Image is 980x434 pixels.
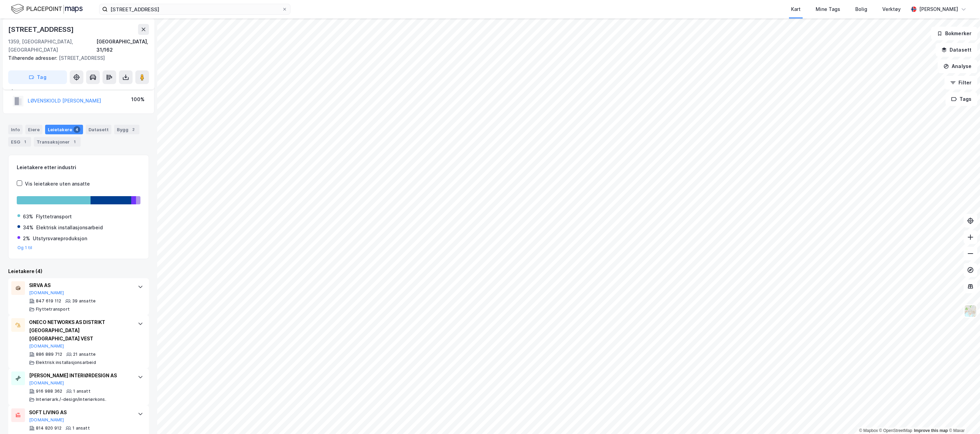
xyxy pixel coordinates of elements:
div: [STREET_ADDRESS] [8,54,144,62]
div: Flyttetransport [36,307,70,312]
div: 34% [23,223,33,232]
button: [DOMAIN_NAME] [29,343,64,349]
div: SOFT LIVING AS [29,408,131,417]
img: Z [964,304,977,317]
button: Bokmerker [931,27,977,40]
div: 39 ansatte [72,298,96,304]
a: Mapbox [859,428,878,433]
div: [PERSON_NAME] [919,5,958,13]
iframe: Chat Widget [946,401,980,434]
div: 1359, [GEOGRAPHIC_DATA], [GEOGRAPHIC_DATA] [8,38,96,54]
div: Kontrollprogram for chat [946,401,980,434]
button: Tags [945,92,977,106]
div: 916 988 362 [36,389,62,394]
div: 886 889 712 [36,352,62,357]
img: logo.f888ab2527a4732fd821a326f86c7f29.svg [11,3,83,15]
a: Improve this map [914,428,948,433]
div: [PERSON_NAME] INTERIØRDESIGN AS [29,371,131,380]
div: Elektrisk installasjonsarbeid [36,360,96,365]
div: 21 ansatte [73,352,96,357]
div: [GEOGRAPHIC_DATA], 31/162 [96,38,149,54]
div: Interiørark./-design/interiørkons. [36,397,106,402]
input: Søk på adresse, matrikkel, gårdeiere, leietakere eller personer [108,4,282,14]
div: 1 ansatt [72,425,90,431]
div: Elektrisk installasjonsarbeid [36,223,103,232]
div: 2 [130,126,137,133]
div: Eiere [25,125,42,134]
div: 63% [23,213,33,221]
div: Vis leietakere uten ansatte [25,180,90,188]
div: 1 ansatt [73,389,91,394]
div: Datasett [86,125,111,134]
div: SIRVA AS [29,281,131,289]
div: 847 619 112 [36,298,61,304]
div: Mine Tags [816,5,840,13]
div: Flyttetransport [36,213,72,221]
div: 814 820 912 [36,425,62,431]
button: [DOMAIN_NAME] [29,380,64,386]
div: 100% [131,95,145,104]
div: Kart [791,5,801,13]
button: Filter [944,76,977,90]
div: Bygg [114,125,139,134]
div: Transaksjoner [34,137,81,147]
button: Analyse [938,59,977,73]
div: [STREET_ADDRESS] [8,24,75,35]
span: Tilhørende adresser: [8,55,59,61]
div: ONECO NETWORKS AS DISTRIKT [GEOGRAPHIC_DATA] [GEOGRAPHIC_DATA] VEST [29,318,131,343]
div: Leietakere etter industri [17,163,140,172]
div: Leietakere [45,125,83,134]
a: OpenStreetMap [879,428,912,433]
div: Info [8,125,23,134]
div: 2% [23,234,30,243]
button: [DOMAIN_NAME] [29,417,64,423]
div: 1 [71,138,78,145]
div: Leietakere (4) [8,267,149,275]
div: 4 [73,126,80,133]
div: Utstyrsvareproduksjon [33,234,87,243]
button: [DOMAIN_NAME] [29,290,64,296]
button: Tag [8,70,67,84]
button: Datasett [936,43,977,57]
div: Verktøy [882,5,901,13]
button: Og 1 til [17,245,32,250]
div: ESG [8,137,31,147]
div: Bolig [855,5,867,13]
div: 1 [22,138,28,145]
